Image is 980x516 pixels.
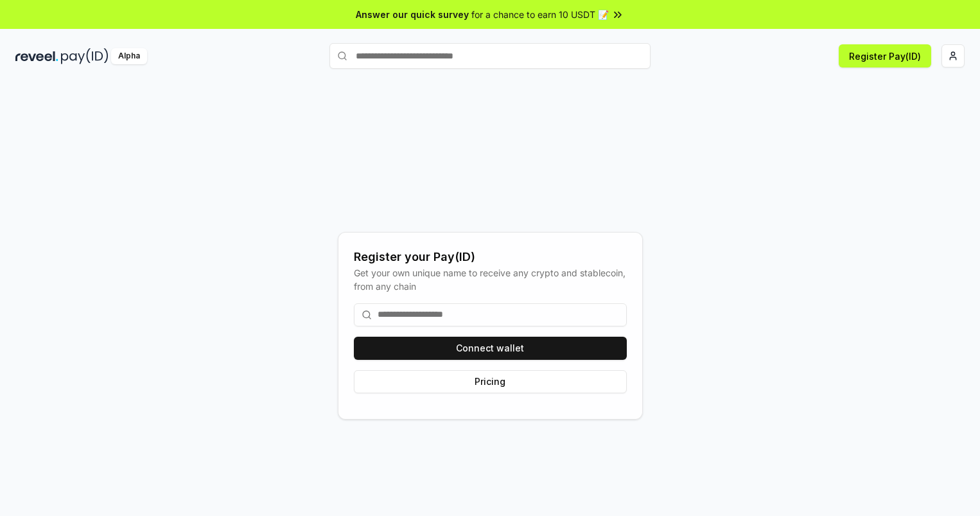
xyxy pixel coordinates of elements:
img: pay_id [61,48,109,64]
div: Register your Pay(ID) [354,248,627,266]
button: Register Pay(ID) [839,44,931,67]
div: Alpha [111,48,147,64]
span: Answer our quick survey [356,8,469,21]
button: Connect wallet [354,337,627,360]
span: for a chance to earn 10 USDT 📝 [471,8,609,21]
img: reveel_dark [15,48,58,64]
div: Get your own unique name to receive any crypto and stablecoin, from any chain [354,266,627,293]
button: Pricing [354,370,627,393]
